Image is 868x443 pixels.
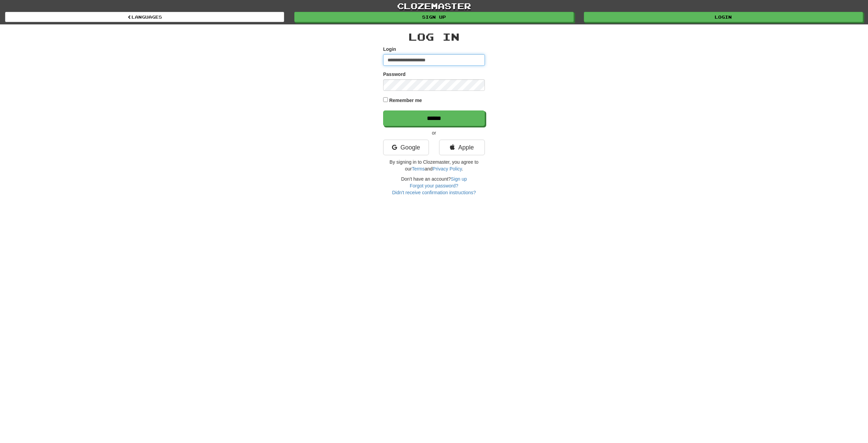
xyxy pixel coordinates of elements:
label: Password [383,71,406,78]
a: Forgot your password? [410,183,458,188]
a: Didn't receive confirmation instructions? [392,190,476,195]
a: Login [584,12,863,22]
a: Privacy Policy [433,166,462,172]
label: Login [383,46,396,53]
h2: Log In [383,31,485,42]
a: Languages [5,12,284,22]
a: Terms [412,166,425,172]
a: Apple [439,140,485,155]
a: Sign up [451,176,467,182]
p: By signing in to Clozemaster, you agree to our and . [383,159,485,172]
a: Sign up [294,12,573,22]
p: or [383,129,485,136]
a: Google [383,140,429,155]
div: Don't have an account? [383,176,485,196]
label: Remember me [389,97,422,104]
